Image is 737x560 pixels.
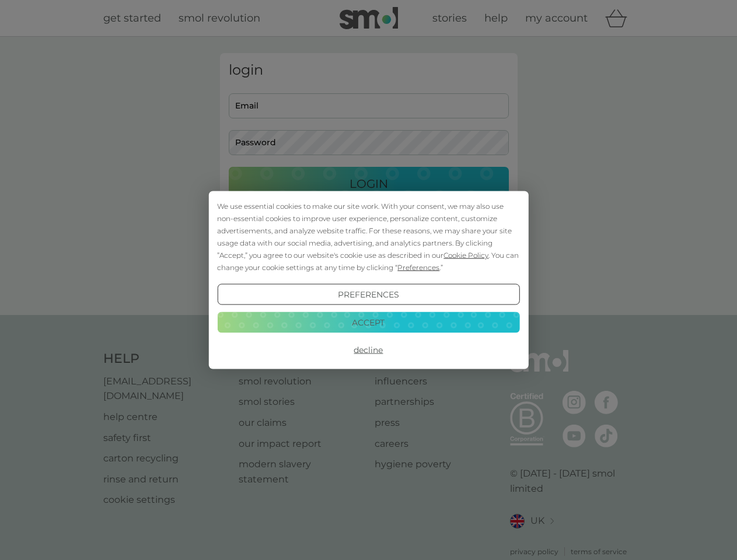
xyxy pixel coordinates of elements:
[217,284,519,305] button: Preferences
[397,263,439,272] span: Preferences
[217,311,519,332] button: Accept
[217,200,519,274] div: We use essential cookies to make our site work. With your consent, we may also use non-essential ...
[217,339,519,360] button: Decline
[208,191,528,369] div: Cookie Consent Prompt
[443,251,488,260] span: Cookie Policy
